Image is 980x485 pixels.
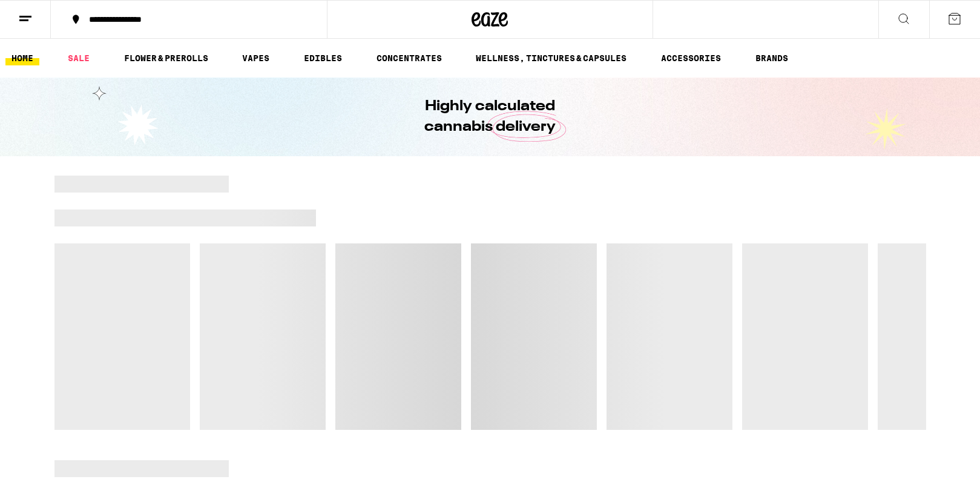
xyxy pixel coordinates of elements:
a: FLOWER & PREROLLS [118,51,214,65]
a: WELLNESS, TINCTURES & CAPSULES [470,51,633,65]
a: HOME [5,51,39,65]
h1: Highly calculated cannabis delivery [390,96,590,137]
a: SALE [62,51,96,65]
a: CONCENTRATES [370,51,448,65]
a: ACCESSORIES [655,51,727,65]
a: EDIBLES [298,51,348,65]
button: BRANDS [749,51,794,65]
a: VAPES [236,51,275,65]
